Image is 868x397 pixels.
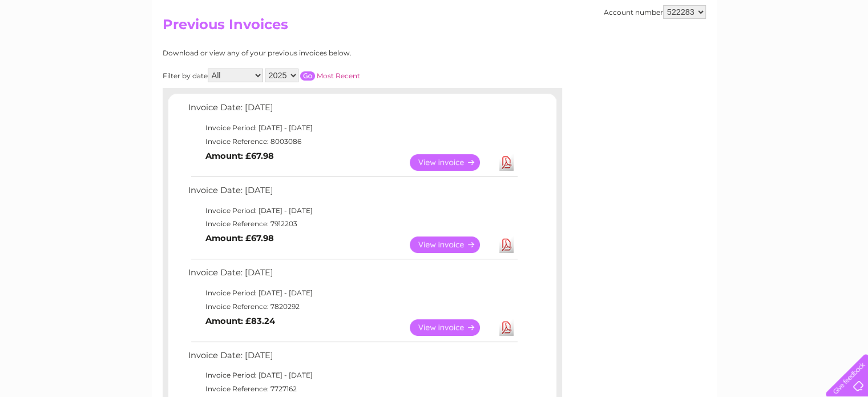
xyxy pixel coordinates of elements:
[163,49,462,57] div: Download or view any of your previous invoices below.
[499,319,514,336] a: Download
[185,368,519,382] td: Invoice Period: [DATE] - [DATE]
[185,100,519,121] td: Invoice Date: [DATE]
[185,183,519,204] td: Invoice Date: [DATE]
[163,17,706,38] h2: Previous Invoices
[205,233,274,243] b: Amount: £67.98
[499,154,514,171] a: Download
[410,319,494,336] a: View
[185,382,519,396] td: Invoice Reference: 7727162
[696,49,721,57] a: Energy
[185,217,519,231] td: Invoice Reference: 7912203
[30,30,88,65] img: logo.png
[185,286,519,300] td: Invoice Period: [DATE] - [DATE]
[185,348,519,369] td: Invoice Date: [DATE]
[163,69,462,82] div: Filter by date
[185,300,519,314] td: Invoice Reference: 7820292
[205,151,274,161] b: Amount: £67.98
[792,49,820,57] a: Contact
[185,135,519,149] td: Invoice Reference: 8003086
[653,6,732,20] a: 0333 014 3131
[317,71,360,80] a: Most Recent
[410,154,494,171] a: View
[410,236,494,253] a: View
[205,316,275,326] b: Amount: £83.24
[185,121,519,135] td: Invoice Period: [DATE] - [DATE]
[769,49,785,57] a: Blog
[499,236,514,253] a: Download
[165,6,704,55] div: Clear Business is a trading name of Verastar Limited (registered in [GEOGRAPHIC_DATA] No. 3667643...
[604,5,706,19] div: Account number
[185,204,519,218] td: Invoice Period: [DATE] - [DATE]
[830,49,857,57] a: Log out
[185,265,519,286] td: Invoice Date: [DATE]
[667,49,689,57] a: Water
[728,49,762,57] a: Telecoms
